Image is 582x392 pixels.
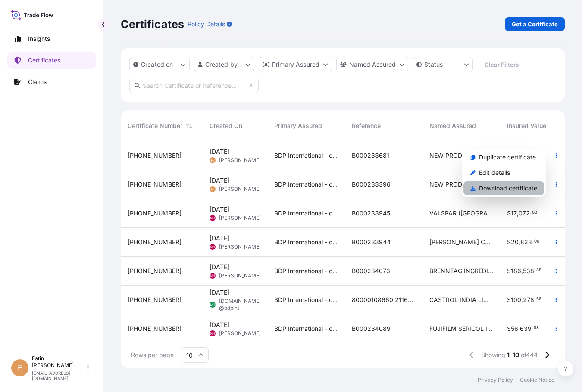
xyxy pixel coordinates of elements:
a: Download certificate [463,181,544,195]
p: Certificates [121,17,184,31]
a: Duplicate certificate [463,150,544,164]
a: Edit details [463,166,544,180]
div: Actions [462,149,546,197]
p: Get a Certificate [512,20,558,28]
p: Edit details [479,168,510,177]
p: Policy Details [188,20,225,28]
p: Duplicate certificate [479,153,536,162]
p: Download certificate [479,184,537,193]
